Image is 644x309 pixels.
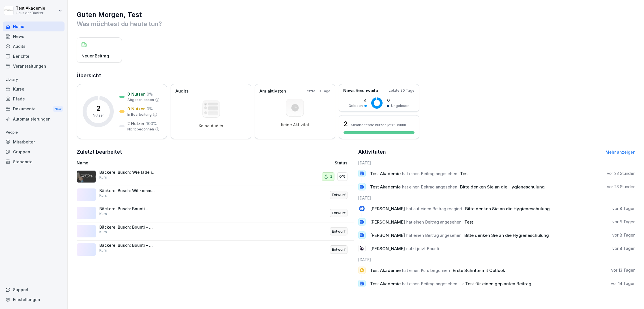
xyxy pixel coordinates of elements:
[77,72,636,80] h2: Übersicht
[612,232,636,238] p: vor 8 Tagen
[460,171,469,176] span: Test
[370,281,401,286] span: Test Akademie
[402,171,457,176] span: hat einen Beitrag angesehen
[99,188,156,193] p: Bäckerei Busch: Willkommen in der Haus der Bäcker Akademie mit Bounti!
[281,122,309,127] p: Keine Aktivität
[351,123,406,127] p: Mitarbeitende nutzen jetzt Bounti
[77,186,354,204] a: Bäckerei Busch: Willkommen in der Haus der Bäcker Akademie mit Bounti!KursEntwurf
[464,233,549,238] span: Bitte denken Sie an die Hygieneschulung
[16,11,45,15] p: Haus der Bäcker
[406,233,461,238] span: hat einen Beitrag angesehen
[370,206,405,211] span: [PERSON_NAME]
[77,19,636,28] p: Was möchtest du heute tun?
[146,121,157,126] p: 100 %
[332,192,345,198] p: Entwurf
[3,104,65,114] a: DokumenteNew
[611,281,636,286] p: vor 14 Tagen
[406,206,462,211] span: hat auf einen Beitrag reagiert
[3,128,65,137] p: People
[3,285,65,295] div: Support
[3,75,65,84] p: Library
[99,170,156,175] p: Bäckerei Busch: Wie lade ich mir die Bounti App herunter?
[465,206,550,211] span: Bitte denken Sie an die Hygieneschulung
[358,148,386,156] h2: Aktivitäten
[3,22,65,31] a: Home
[358,160,636,166] h6: [DATE]
[339,174,345,179] p: 0%
[127,106,145,112] p: 0 Nutzer
[99,229,107,235] p: Kurs
[3,94,65,104] a: Pfade
[460,281,531,286] span: -> Test für einen geplanten Beitrag
[349,97,367,103] p: 4
[81,53,109,59] p: Neuer Beitrag
[77,10,636,19] h1: Guten Morgen, Test
[259,88,286,95] p: Am aktivsten
[370,246,405,251] span: [PERSON_NAME]
[3,61,65,71] a: Veranstaltungen
[607,171,636,176] p: vor 23 Stunden
[127,121,145,126] p: 2 Nutzer
[332,229,345,234] p: Entwurf
[99,211,107,216] p: Kurs
[607,184,636,190] p: vor 23 Stunden
[612,206,636,211] p: vor 8 Tagen
[606,150,636,154] a: Mehr anzeigen
[3,137,65,147] a: Mitarbeiter
[93,113,104,118] p: Nutzer
[612,219,636,225] p: vor 8 Tagen
[330,174,332,179] p: 2
[387,97,409,103] p: 0
[77,160,253,166] p: Name
[127,112,152,117] p: In Bearbeitung
[147,106,153,112] p: 0 %
[611,267,636,273] p: vor 13 Tagen
[358,257,636,263] h6: [DATE]
[77,148,354,156] h2: Zuletzt bearbeitet
[344,119,348,129] h3: 2
[332,247,345,252] p: Entwurf
[389,88,415,93] p: Letzte 30 Tage
[402,268,450,273] span: hat einen Kurs begonnen
[16,6,45,11] p: Test Akademie
[3,31,65,41] a: News
[99,206,156,211] p: Bäckerei Busch: Bounti - Wie erzeuge ich einen Kursbericht?
[127,127,154,132] p: Nicht begonnen
[370,268,401,273] span: Test Akademie
[406,219,461,225] span: hat einen Beitrag angesehen
[99,175,107,180] p: Kurs
[3,84,65,94] a: Kurse
[77,168,354,186] a: Bäckerei Busch: Wie lade ich mir die Bounti App herunter?Kurs20%
[391,103,409,108] p: Ungelesen
[3,41,65,51] div: Audits
[77,204,354,222] a: Bäckerei Busch: Bounti - Wie erzeuge ich einen Kursbericht?KursEntwurf
[402,281,457,286] span: hat einen Beitrag angesehen
[3,157,65,167] a: Standorte
[349,103,363,108] p: Gelesen
[199,123,223,128] p: Keine Audits
[370,219,405,225] span: [PERSON_NAME]
[77,170,96,183] img: s78w77shk91l4aeybtorc9h7.png
[3,114,65,124] a: Automatisierungen
[77,241,354,259] a: Bäckerei Busch: Bounti - Wie wird ein Kurs zugewiesen?KursEntwurf
[99,225,156,230] p: Bäckerei Busch: Bounti - Wie lege ich Benutzer an?
[3,147,65,157] a: Gruppen
[96,105,100,112] p: 2
[3,104,65,114] div: Dokumente
[99,193,107,198] p: Kurs
[3,51,65,61] a: Berichte
[335,160,347,166] p: Status
[460,184,545,190] span: Bitte denken Sie an die Hygieneschulung
[3,295,65,304] a: Einstellungen
[175,88,188,95] p: Audits
[370,184,401,190] span: Test Akademie
[358,195,636,201] h6: [DATE]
